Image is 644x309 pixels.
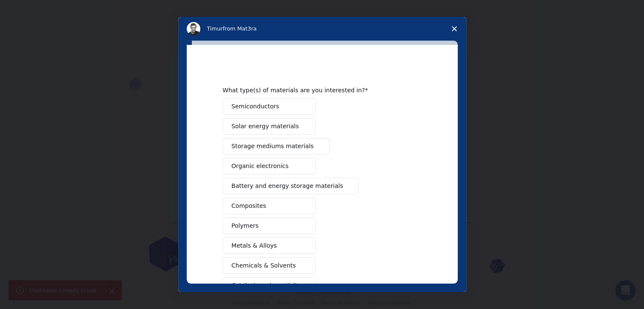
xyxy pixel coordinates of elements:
[223,118,316,135] button: Solar energy materials
[17,6,47,14] span: Support
[223,237,316,254] button: Metals & Alloys
[442,17,466,41] span: Close survey
[223,25,257,32] span: from Mat3ra
[223,218,316,234] button: Polymers
[232,201,266,210] span: Composites
[223,138,329,154] button: Storage mediums materials
[223,158,316,174] button: Organic electronics
[232,261,296,270] span: Chemicals & Solvents
[207,25,223,32] span: Timur
[232,182,343,190] span: Battery and energy storage materials
[223,198,316,214] button: Composites
[223,86,409,94] div: What type(s) of materials are you interested in?
[232,281,301,290] span: Catalysis and reactivity
[223,277,317,294] button: Catalysis and reactivity
[232,221,259,230] span: Polymers
[232,102,279,111] span: Semiconductors
[223,98,316,115] button: Semiconductors
[232,122,299,131] span: Solar energy materials
[223,178,359,194] button: Battery and energy storage materials
[232,162,289,171] span: Organic electronics
[187,22,200,36] img: Profile image for Timur
[232,142,314,151] span: Storage mediums materials
[223,257,316,274] button: Chemicals & Solvents
[232,241,277,250] span: Metals & Alloys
